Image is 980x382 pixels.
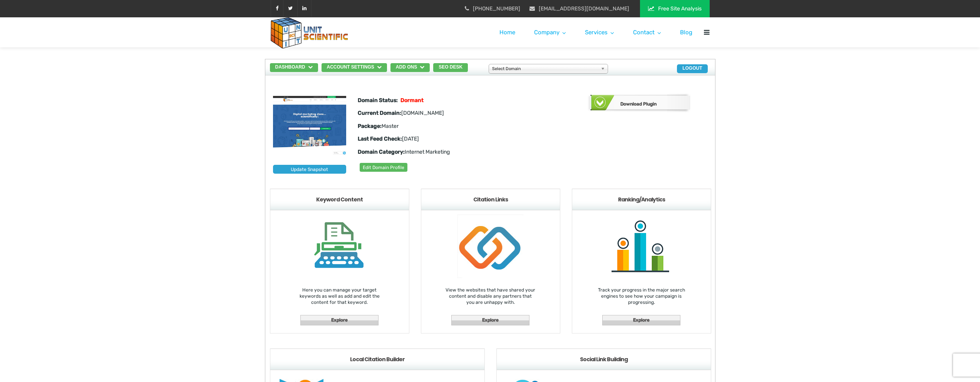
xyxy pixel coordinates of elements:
span: Dormant [400,97,424,104]
p: [DOMAIN_NAME] [273,108,560,118]
span: Select Domain [492,64,598,74]
b: Last Feed Check: [358,136,402,142]
button: SEO Desk [433,63,468,72]
p: View the websites that have shared your content and disable any partners that you are unhappy with. [446,287,535,305]
img: Content Sharing [457,214,523,278]
button: ADD ONS [390,63,430,72]
a: Company [534,17,566,47]
b: Current Domain: [358,110,401,116]
button: DASHBOARD [270,63,318,72]
li: [PHONE_NUMBER] [465,4,520,14]
a: Services [585,17,614,47]
img: Rank Reporting [601,214,682,280]
a: Explore [300,315,379,325]
li: [EMAIL_ADDRESS][DOMAIN_NAME] [529,4,629,14]
h2: Citation Links [424,192,557,207]
a: Update Snapshot [273,165,346,174]
img: unitsci.com [273,95,346,155]
a: Contact [633,17,661,47]
p: [DATE] [273,134,560,144]
b: Domain Category: [358,149,405,155]
p: Here you can manage your target keywords as well as add and edit the content for that keyword. [295,287,384,305]
a: Download Plugin [588,92,709,116]
p: Internet Marketing [273,147,560,157]
h2: Keyword Content [273,192,406,207]
a: Explore [602,315,680,325]
img: Keyword Content [302,214,377,273]
a: LOGOUT [677,64,707,73]
button: ACCOUNT SETTINGS [322,63,387,72]
a: Blog [680,17,692,47]
a: Explore [451,315,529,325]
p: Master [273,121,560,131]
h2: Local Citation Builder [273,352,482,367]
a: Edit Domain Profile [360,163,407,172]
b: Package: [358,123,382,129]
h2: Ranking/Analytics [575,192,708,207]
p: Track your progress in the major search engines to see how your campaign is progressing. [596,287,686,305]
a: Home [499,17,515,47]
b: Domain Status: [358,97,398,104]
h2: Social Link Building [499,352,708,367]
